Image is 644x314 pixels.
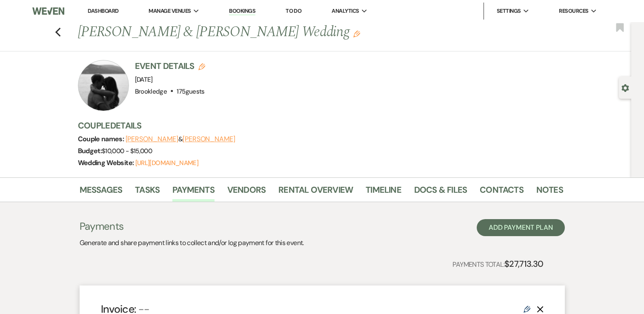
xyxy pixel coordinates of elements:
strong: $27,713.30 [504,258,544,269]
h1: [PERSON_NAME] & [PERSON_NAME] Wedding [78,22,459,43]
a: Bookings [229,7,255,15]
a: Tasks [135,183,160,202]
a: Notes [536,183,563,202]
a: Messages [80,183,123,202]
span: $10,000 - $15,000 [102,147,152,155]
button: Edit [353,30,360,37]
span: [DATE] [135,75,153,84]
span: Settings [497,7,521,15]
h3: Event Details [135,60,206,72]
a: Timeline [366,183,401,202]
h3: Couple Details [78,120,555,131]
button: Open lead details [621,83,629,91]
a: Docs & Files [414,183,467,202]
a: Vendors [227,183,266,202]
span: Manage Venues [149,7,191,15]
span: Analytics [332,7,359,15]
button: Add Payment Plan [477,219,565,236]
a: Payments [172,183,215,202]
button: [PERSON_NAME] [126,136,178,143]
img: Weven Logo [32,2,64,20]
span: Budget: [78,146,102,155]
h3: Payments [80,219,304,234]
span: Couple names: [78,134,126,143]
p: Payments Total: [452,257,543,271]
a: To Do [286,7,301,14]
a: Rental Overview [278,183,353,202]
a: [URL][DOMAIN_NAME] [135,159,198,167]
button: [PERSON_NAME] [183,136,235,143]
span: & [126,135,235,143]
span: Resources [559,7,588,15]
p: Generate and share payment links to collect and/or log payment for this event. [80,237,304,248]
span: 175 guests [177,87,204,96]
span: Wedding Website: [78,158,135,167]
a: Contacts [480,183,524,202]
a: Dashboard [88,7,118,14]
span: Brookledge [135,87,167,96]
